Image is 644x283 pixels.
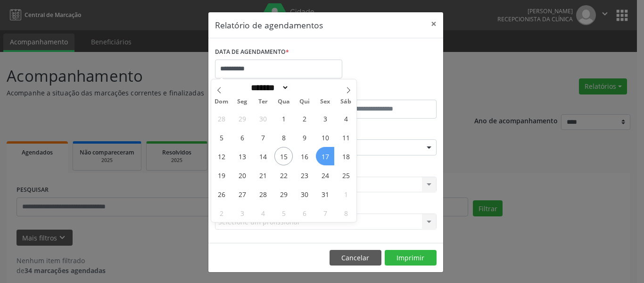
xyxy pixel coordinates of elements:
span: Outubro 14, 2025 [254,147,272,165]
span: Novembro 7, 2025 [316,204,334,222]
span: Outubro 11, 2025 [337,128,355,146]
span: Novembro 1, 2025 [337,185,355,203]
span: Outubro 31, 2025 [316,185,334,203]
button: Cancelar [330,250,381,266]
span: Outubro 9, 2025 [295,128,314,146]
span: Setembro 28, 2025 [212,109,231,128]
span: Outubro 2, 2025 [295,109,314,128]
span: Sex [315,99,336,105]
span: Outubro 8, 2025 [274,128,293,146]
label: ATÉ [328,85,437,100]
span: Novembro 4, 2025 [254,204,272,222]
span: Outubro 17, 2025 [316,147,334,165]
span: Setembro 30, 2025 [254,109,272,128]
span: Novembro 3, 2025 [233,204,251,222]
button: Close [424,12,443,35]
span: Outubro 5, 2025 [212,128,231,146]
span: Outubro 3, 2025 [316,109,334,128]
span: Outubro 7, 2025 [254,128,272,146]
span: Novembro 8, 2025 [337,204,355,222]
span: Novembro 2, 2025 [212,204,231,222]
span: Outubro 21, 2025 [254,166,272,184]
span: Outubro 24, 2025 [316,166,334,184]
input: Year [289,83,320,93]
span: Qui [294,99,315,105]
span: Outubro 20, 2025 [233,166,251,184]
span: Outubro 12, 2025 [212,147,231,165]
span: Outubro 15, 2025 [274,147,293,165]
span: Outubro 16, 2025 [295,147,314,165]
span: Dom [211,99,232,105]
span: Qua [273,99,294,105]
span: Outubro 27, 2025 [233,185,251,203]
span: Ter [253,99,273,105]
span: Novembro 5, 2025 [274,204,293,222]
span: Outubro 10, 2025 [316,128,334,146]
button: Imprimir [385,250,437,266]
span: Outubro 29, 2025 [274,185,293,203]
span: Novembro 6, 2025 [295,204,314,222]
span: Outubro 6, 2025 [233,128,251,146]
span: Outubro 4, 2025 [337,109,355,128]
span: Outubro 23, 2025 [295,166,314,184]
span: Outubro 1, 2025 [274,109,293,128]
h5: Relatório de agendamentos [215,19,323,31]
span: Sáb [336,99,356,105]
span: Outubro 30, 2025 [295,185,314,203]
select: Month [248,83,289,93]
span: Seg [232,99,253,105]
span: Setembro 29, 2025 [233,109,251,128]
label: DATA DE AGENDAMENTO [215,45,289,60]
span: Outubro 19, 2025 [212,166,231,184]
span: Outubro 22, 2025 [274,166,293,184]
span: Outubro 26, 2025 [212,185,231,203]
span: Outubro 25, 2025 [337,166,355,184]
span: Outubro 28, 2025 [254,185,272,203]
span: Outubro 13, 2025 [233,147,251,165]
span: Outubro 18, 2025 [337,147,355,165]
